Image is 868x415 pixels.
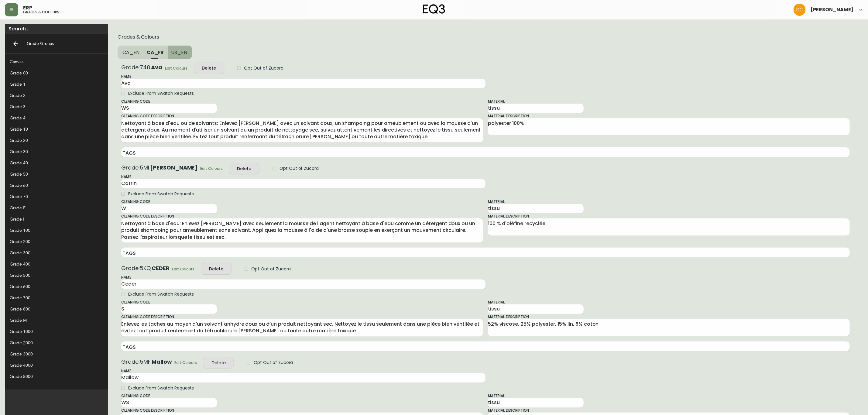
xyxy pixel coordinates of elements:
div: Canvas [5,56,108,67]
div: Grade 1 [10,81,93,87]
span: CA_FR [147,49,164,56]
div: Grade 30 [5,146,108,157]
div: Grade 200 [10,238,93,245]
textarea: polyester 100% [488,120,850,133]
div: Grade 800 [5,304,108,315]
img: 7eb451d6983258353faa3212700b340b [794,4,806,16]
span: Exclude From Swatch Requests [128,191,194,197]
span: US_EN [171,49,187,56]
div: Grade 200 [5,236,108,247]
div: Grade F [5,202,108,214]
div: Grade 20 [10,137,93,144]
div: Grade 500 [5,270,108,281]
div: Grade 60 [10,182,93,189]
div: Grade 2 [10,92,93,99]
div: Grade 5000 [10,373,93,380]
b: Ava [151,63,162,71]
span: Opt Out of Zucora [280,165,319,172]
div: Grade 500 [10,272,93,279]
div: Grade 700 [5,292,108,304]
span: Exclude From Swatch Requests [128,385,194,391]
span: [PERSON_NAME] [811,7,853,12]
h5: grades & colours [23,10,59,14]
div: Grade 10 [10,126,93,132]
div: Grade I [10,216,93,222]
div: Grade 20 [5,135,108,146]
div: Grade 400 [5,259,108,270]
div: Grade 70 [5,191,108,202]
h5: Grades & Colours [118,34,853,40]
div: Grade 3000 [5,348,108,360]
b: [PERSON_NAME] [150,164,197,171]
div: Grade 60 [5,180,108,191]
div: Grade 700 [10,295,93,301]
textarea: 52% viscose, 25% polyester, 15% lin, 8% coton [488,321,850,334]
div: Grade 100 [5,225,108,236]
div: Delete [237,165,252,173]
div: Grade 100 [10,227,93,234]
span: ERP [23,5,32,10]
div: Grade 30 [10,149,93,155]
button: Edit Colours [173,359,198,366]
div: Grade 4 [10,115,93,121]
div: Grade 70 [10,194,93,200]
div: Grade 3 [10,104,93,110]
div: Grade 400 [10,261,93,267]
div: Grade 00 [5,67,108,79]
span: Grade: 5MI [121,164,149,171]
div: Grade 300 [10,250,93,256]
textarea: Nettoyant à base d'eau ou de solvants: Enlevez [PERSON_NAME] avec un solvant doux, un shampoing p... [121,120,483,140]
button: Edit Colours [171,265,196,273]
span: CA_EN [122,49,139,56]
div: Grade 00 [10,70,93,76]
button: Delete [229,163,259,174]
button: Delete [203,357,234,369]
div: Grade F [10,205,93,211]
a: Back [9,36,23,51]
div: Canvas [10,59,93,65]
div: Grade M [5,315,108,326]
div: Grade 600 [5,281,108,292]
div: Grade 40 [5,157,108,169]
span: Exclude From Swatch Requests [128,291,194,297]
span: Grade: 5KQ [121,264,151,272]
span: Exclude From Swatch Requests [128,90,194,97]
b: Mallow [152,358,172,365]
span: Edit Colours [200,165,223,172]
div: Delete [202,64,216,72]
button: Delete [201,263,232,275]
button: Edit Colours [163,64,189,72]
span: Opt Out of Zucora [244,65,283,71]
span: Edit Colours [172,266,195,272]
img: logo [423,4,445,14]
div: Grade 4000 [5,360,108,371]
h6: Grade Groups [27,40,54,47]
div: Grade 50 [5,169,108,180]
textarea: 100 % d'oléfine recyclée [488,220,850,234]
div: Grade 3 [5,101,108,112]
textarea: Nettoyant à base d'eau: Enlevez [PERSON_NAME] avec seulement la mousse de l'agent nettoyant à bas... [121,220,483,241]
button: Delete [194,63,224,74]
div: Grade 2000 [10,340,93,346]
span: Opt Out of Zucora [252,266,291,272]
div: Grade M [10,317,93,324]
div: Grade 1 [5,79,108,90]
span: Grade: 5MF [121,358,151,365]
textarea: Enlevez les taches au moyen d’un solvant anhydre doux ou d’un produit nettoyant sec. Nettoyez le ... [121,321,483,334]
div: Grade 10 [5,124,108,135]
div: Grade 3000 [10,351,93,357]
div: Grade 300 [5,247,108,259]
div: Grade 4000 [10,362,93,369]
span: Edit Colours [165,65,187,71]
div: Grade 1000 [10,328,93,335]
div: Grade 800 [10,306,93,312]
span: Opt Out of Zucora [254,359,293,366]
div: Grade 5000 [5,371,108,382]
span: Grade: 748 [121,63,150,71]
div: Grade 40 [10,160,93,166]
div: Grade I [5,214,108,225]
span: Edit Colours [174,359,197,366]
div: Grade 1000 [5,326,108,337]
div: Delete [211,359,226,367]
div: Grade 4 [5,112,108,124]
